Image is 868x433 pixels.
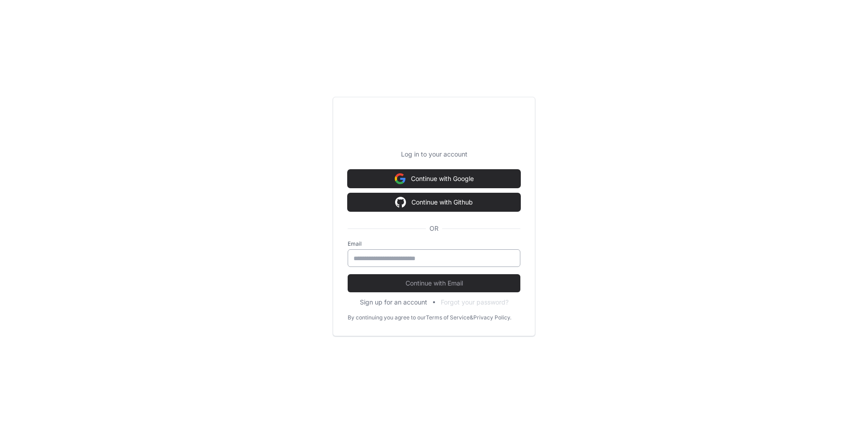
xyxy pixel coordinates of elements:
img: Sign in with google [395,170,406,188]
a: Terms of Service [426,314,470,321]
img: Sign in with google [395,193,406,211]
a: Privacy Policy. [473,314,511,321]
button: Continue with Github [348,193,520,211]
button: Continue with Email [348,274,520,292]
span: OR [426,224,442,233]
p: Log in to your account [348,150,520,159]
button: Forgot your password? [441,298,509,307]
button: Sign up for an account [360,298,427,307]
div: & [470,314,473,321]
div: By continuing you agree to our [348,314,426,321]
span: Continue with Email [348,279,520,288]
button: Continue with Google [348,170,520,188]
label: Email [348,240,520,247]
